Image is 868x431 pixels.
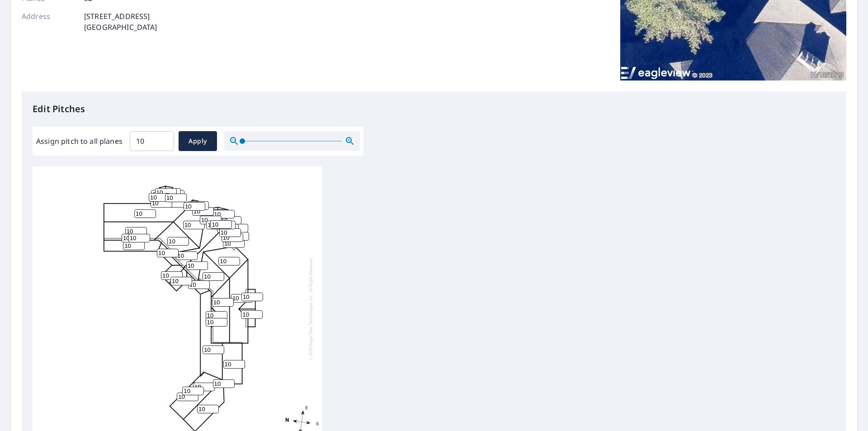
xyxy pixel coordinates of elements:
[84,11,157,33] p: [STREET_ADDRESS] [GEOGRAPHIC_DATA]
[130,128,174,154] input: 00.0
[36,136,123,147] label: Assign pitch to all planes
[186,136,210,147] span: Apply
[22,11,76,33] p: Address
[179,131,217,151] button: Apply
[33,102,835,116] p: Edit Pitches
